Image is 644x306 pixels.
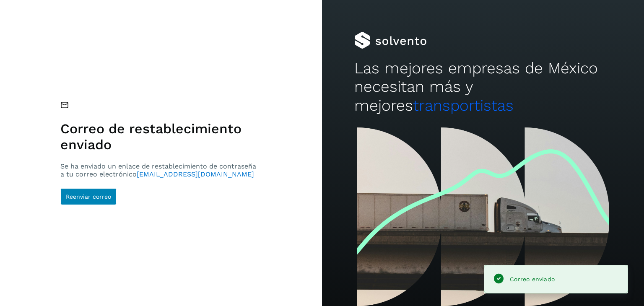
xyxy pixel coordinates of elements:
[60,121,260,153] h1: Correo de restablecimiento enviado
[354,59,612,115] h2: Las mejores empresas de México necesitan más y mejores
[60,188,117,205] button: Reenviar correo
[66,194,111,200] span: Reenviar correo
[137,170,254,178] span: [EMAIL_ADDRESS][DOMAIN_NAME]
[413,96,514,114] span: transportistas
[510,276,555,283] span: Correo enviado
[60,162,260,178] p: Se ha enviado un enlace de restablecimiento de contraseña a tu correo electrónico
